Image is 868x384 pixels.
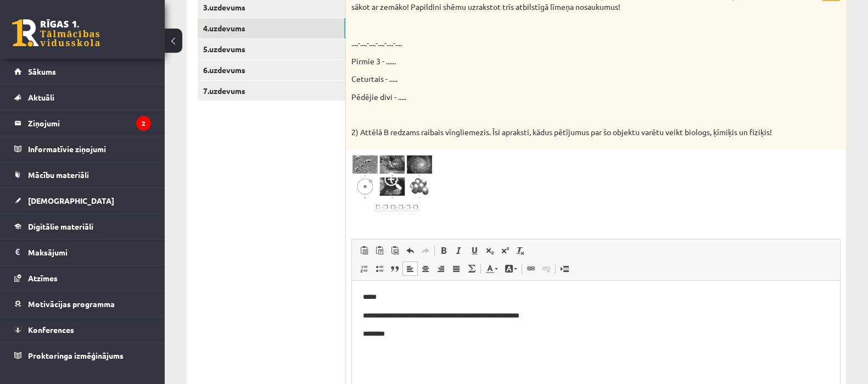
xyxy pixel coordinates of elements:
a: Unlink [539,261,554,276]
a: Redo (Ctrl+Y) [418,243,433,258]
a: Digitālie materiāli [14,214,151,239]
a: Rīgas 1. Tālmācības vidusskola [12,19,100,47]
p: Pirmie 3 - ...... [351,55,786,67]
a: Proktoringa izmēģinājums [14,343,151,368]
a: Bold (Ctrl+B) [436,243,451,258]
a: Subscript [482,243,497,258]
a: Mācību materiāli [14,162,151,187]
a: Undo (Ctrl+Z) [402,243,418,258]
a: Aktuāli [14,85,151,110]
span: Aktuāli [28,92,54,102]
a: Ziņojumi2 [14,110,151,136]
span: Proktoringa izmēģinājums [28,350,124,360]
p: 2) Attēlā B redzams raibais vīngliemezis. Īsi apraksti, kādus pētījumus par šo objektu varētu vei... [351,127,786,138]
a: Motivācijas programma [14,291,151,316]
img: z2.jpg [351,155,434,217]
a: Paste from Word [387,243,402,258]
a: 5.uzdevums [198,39,345,59]
a: 7.uzdevums [198,81,345,101]
a: Sākums [14,59,151,84]
legend: Informatīvie ziņojumi [28,136,151,162]
span: Digitālie materiāli [28,221,93,231]
a: Insert Page Break for Printing [557,261,572,276]
legend: Maksājumi [28,240,151,265]
a: [DEMOGRAPHIC_DATA] [14,188,151,213]
a: Atzīmes [14,265,151,291]
span: Motivācijas programma [28,299,115,309]
p: Ceturtais - ..... [351,73,786,85]
a: Insert/Remove Bulleted List [372,261,387,276]
a: Block Quote [387,261,402,276]
a: Align Right [433,261,449,276]
span: [DEMOGRAPHIC_DATA] [28,196,114,205]
a: Superscript [497,243,513,258]
a: Underline (Ctrl+U) [467,243,482,258]
a: Maksājumi [14,240,151,265]
a: Italic (Ctrl+I) [451,243,467,258]
span: Atzīmes [28,273,58,283]
a: Paste (Ctrl+V) [356,243,372,258]
a: Paste as plain text (Ctrl+Shift+V) [372,243,387,258]
legend: Ziņojumi [28,110,151,136]
a: 6.uzdevums [198,60,345,80]
a: Justify [449,261,464,276]
p: ....-....-....-....-....-.... [351,37,786,49]
p: Pēdējie divi - ..... [351,91,786,103]
a: Background Color [501,261,520,276]
a: Center [418,261,433,276]
a: 4.uzdevums [198,18,345,38]
a: Remove Format [513,243,528,258]
span: Sākums [28,66,56,76]
a: Informatīvie ziņojumi [14,136,151,162]
i: 2 [136,116,151,131]
a: Link (Ctrl+K) [523,261,539,276]
a: Math [464,261,479,276]
span: Konferences [28,325,74,335]
a: Align Left [402,261,418,276]
a: Insert/Remove Numbered List [356,261,372,276]
a: Konferences [14,317,151,342]
span: Mācību materiāli [28,170,89,180]
a: Text Color [482,261,501,276]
